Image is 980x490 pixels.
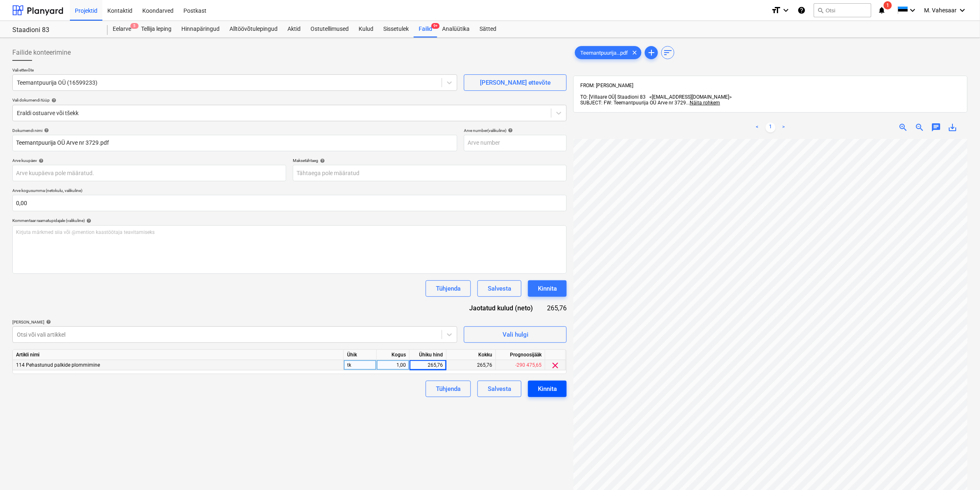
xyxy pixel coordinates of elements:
[580,94,732,100] span: TO: [Villaare OÜ] Staadioni 83 <[EMAIL_ADDRESS][DOMAIN_NAME]>
[12,97,567,103] div: Vali dokumendi tüüp
[437,21,475,37] a: Analüütika
[344,350,377,360] div: Ühik
[377,350,410,360] div: Kogus
[915,122,925,132] span: zoom_out
[318,158,325,163] span: help
[475,21,501,37] a: Sätted
[931,122,941,132] span: chat
[899,122,908,132] span: zoom_in
[630,48,639,58] span: clear
[686,100,720,106] span: ...
[580,100,686,106] span: SUBJECT: FW: Teemantpuurija OÜ Arve nr 3729
[42,128,49,133] span: help
[464,128,567,133] div: Arve number (valikuline)
[771,5,781,15] i: format_size
[580,83,633,88] span: FROM: [PERSON_NAME]
[12,195,567,211] input: Arve kogusumma (netokulu, valikuline)
[426,280,471,297] button: Tühjenda
[293,165,567,181] input: Tähtaega pole määratud
[496,360,545,370] div: -290 475,65
[436,384,461,394] div: Tühjenda
[464,135,567,151] input: Arve number
[12,158,286,163] div: Arve kuupäev
[414,21,437,37] div: Failid
[16,362,100,368] span: 114 Pehastunud palkide plommimine
[690,100,720,106] span: Näita rohkem
[503,329,528,340] div: Vali hulgi
[108,21,136,37] div: Eelarve
[528,280,567,297] button: Kinnita
[344,360,377,370] div: tk
[12,48,71,58] span: Failide konteerimine
[488,384,511,394] div: Salvesta
[878,5,886,15] i: notifications
[766,122,776,132] a: Page 1 is your current page
[176,21,225,37] a: Hinnapäringud
[12,218,567,223] div: Kommentaar raamatupidajale (valikuline)
[496,350,545,360] div: Prognoosijääk
[431,23,440,29] span: 9+
[575,46,642,59] div: Teemantpuurija...pdf
[575,50,633,56] span: Teemantpuurija...pdf
[12,26,98,35] div: Staadioni 83
[551,361,561,370] span: clear
[108,21,136,37] a: Eelarve5
[477,280,521,297] button: Salvesta
[538,283,557,294] div: Kinnita
[85,218,91,223] span: help
[797,5,806,15] i: Abikeskus
[488,283,511,294] div: Salvesta
[12,135,457,151] input: Dokumendi nimi
[12,165,286,181] input: Arve kuupäeva pole määratud.
[948,122,958,132] span: save_alt
[378,21,414,37] a: Sissetulek
[136,21,176,37] a: Tellija leping
[506,128,513,133] span: help
[547,303,567,313] div: 265,76
[447,360,496,370] div: 265,76
[380,360,406,370] div: 1,00
[306,21,354,37] a: Ostutellimused
[908,5,918,15] i: keyboard_arrow_down
[44,319,51,324] span: help
[464,74,567,91] button: [PERSON_NAME] ettevõte
[477,381,521,397] button: Salvesta
[413,360,443,370] div: 265,76
[12,128,457,133] div: Dokumendi nimi
[13,350,344,360] div: Artikli nimi
[781,5,791,15] i: keyboard_arrow_down
[130,23,139,29] span: 5
[753,122,762,132] a: Previous page
[37,158,44,163] span: help
[924,7,957,14] span: M. Vahesaar
[464,326,567,343] button: Vali hulgi
[12,67,457,74] p: Vali ettevõte
[225,21,283,37] a: Alltöövõtulepingud
[663,48,673,58] span: sort
[447,350,496,360] div: Kokku
[50,98,56,103] span: help
[818,7,824,14] span: search
[414,21,437,37] a: Failid9+
[436,283,461,294] div: Tühjenda
[12,188,567,195] p: Arve kogusumma (netokulu, valikuline)
[814,3,871,17] button: Otsi
[354,21,378,37] a: Kulud
[884,1,892,9] span: 1
[426,381,471,397] button: Tühjenda
[283,21,306,37] a: Aktid
[12,319,457,325] div: [PERSON_NAME]
[528,381,567,397] button: Kinnita
[779,122,789,132] a: Next page
[460,303,546,313] div: Jaotatud kulud (neto)
[646,48,656,58] span: add
[958,5,968,15] i: keyboard_arrow_down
